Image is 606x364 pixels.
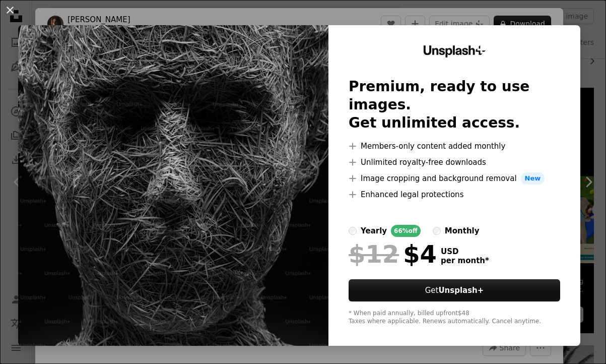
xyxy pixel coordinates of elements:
[438,286,484,295] strong: Unsplash+
[349,310,560,326] div: * When paid annually, billed upfront $48 Taxes where applicable. Renews automatically. Cancel any...
[441,247,489,256] span: USD
[349,172,560,185] li: Image cropping and background removal
[349,241,437,267] div: $4
[441,256,489,265] span: per month *
[349,189,560,201] li: Enhanced legal protections
[349,140,560,152] li: Members-only content added monthly
[391,225,421,237] div: 66% off
[349,241,399,267] span: $12
[521,172,545,185] span: New
[361,225,387,237] div: yearly
[349,279,560,301] button: GetUnsplash+
[433,227,441,235] input: monthly
[349,78,560,132] h2: Premium, ready to use images. Get unlimited access.
[349,156,560,168] li: Unlimited royalty-free downloads
[349,227,357,235] input: yearly66%off
[445,225,480,237] div: monthly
